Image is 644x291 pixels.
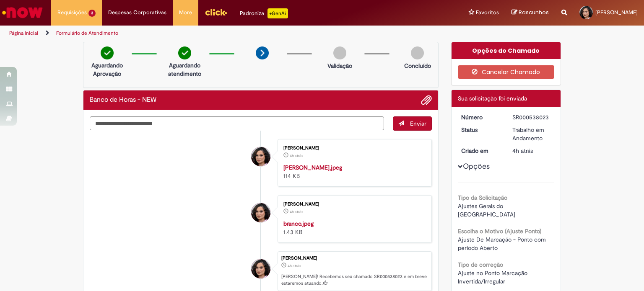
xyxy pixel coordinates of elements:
[88,10,96,17] span: 3
[90,96,156,104] h2: Banco de Horas - NEW Histórico de tíquete
[455,113,506,121] dt: Número
[404,62,431,70] p: Concluído
[164,61,205,78] p: Aguardando atendimento
[178,46,191,59] img: check-circle-green.png
[290,153,303,158] time: 28/08/2025 09:37:16
[283,219,423,236] div: 1.43 KB
[458,202,515,218] span: Ajustes Gerais do [GEOGRAPHIC_DATA]
[476,8,499,17] span: Favoritos
[205,6,227,18] img: click_logo_yellow_360x200.png
[90,116,384,131] textarea: Digite sua mensagem aqui...
[411,46,424,59] img: img-circle-grey.png
[458,65,555,79] button: Cancelar Chamado
[283,164,342,171] a: [PERSON_NAME].jpeg
[256,46,269,59] img: arrow-next.png
[281,273,427,286] p: [PERSON_NAME]! Recebemos seu chamado SR000538023 e em breve estaremos atuando.
[6,26,423,41] ul: Trilhas de página
[283,146,423,151] div: [PERSON_NAME]
[595,9,638,16] span: [PERSON_NAME]
[458,236,548,252] span: Ajuste De Marcação - Ponto com período Aberto
[87,61,127,78] p: Aguardando Aprovação
[512,147,533,155] span: 4h atrás
[458,194,507,201] b: Tipo da Solicitação
[1,4,44,21] img: ServiceNow
[512,147,533,155] time: 28/08/2025 09:37:38
[458,227,541,235] b: Escolha o Motivo (Ajuste Ponto)
[519,8,549,16] span: Rascunhos
[251,203,270,222] div: Heloisa Beatriz Alves Da Silva
[267,8,288,18] p: +GenAi
[101,46,114,59] img: check-circle-green.png
[512,126,551,142] div: Trabalho em Andamento
[251,259,270,278] div: Heloisa Beatriz Alves Da Silva
[410,120,426,127] span: Enviar
[327,62,352,70] p: Validação
[290,153,303,158] span: 4h atrás
[455,147,506,155] dt: Criado em
[455,126,506,134] dt: Status
[288,263,301,268] time: 28/08/2025 09:37:38
[283,220,314,227] a: branco.jpeg
[512,113,551,121] div: SR000538023
[290,209,303,214] time: 28/08/2025 09:37:11
[240,8,288,18] div: Padroniza
[288,263,301,268] span: 4h atrás
[458,261,503,268] b: Tipo de correção
[512,147,551,155] div: 28/08/2025 09:37:38
[108,8,166,17] span: Despesas Corporativas
[290,209,303,214] span: 4h atrás
[283,163,423,180] div: 114 KB
[458,269,529,285] span: Ajuste no Ponto Marcação Invertida/Irregular
[512,9,549,17] a: Rascunhos
[281,256,427,261] div: [PERSON_NAME]
[56,30,118,36] a: Formulário de Atendimento
[393,116,432,131] button: Enviar
[57,8,87,17] span: Requisições
[333,46,346,59] img: img-circle-grey.png
[458,95,527,102] span: Sua solicitação foi enviada
[283,202,423,207] div: [PERSON_NAME]
[452,42,561,59] div: Opções do Chamado
[179,8,192,17] span: More
[9,30,38,36] a: Página inicial
[251,147,270,166] div: Heloisa Beatriz Alves Da Silva
[421,95,432,106] button: Adicionar anexos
